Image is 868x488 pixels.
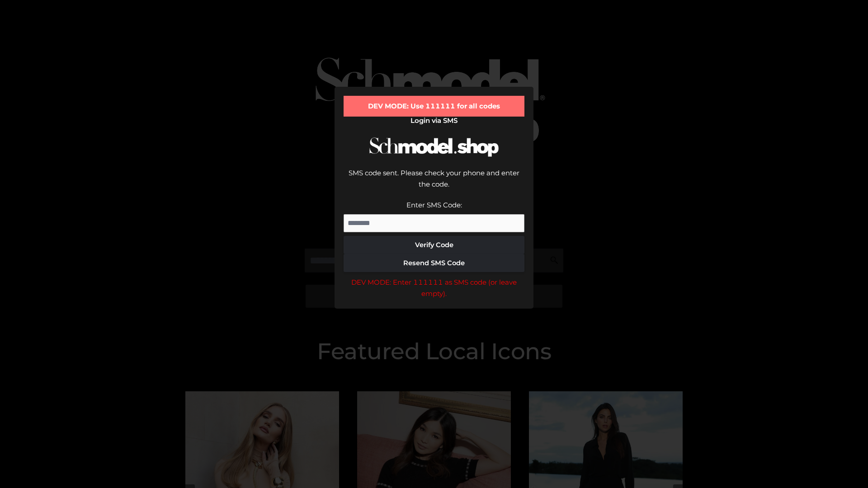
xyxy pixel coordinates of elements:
[344,96,524,117] div: DEV MODE: Use 111111 for all codes
[344,236,524,254] button: Verify Code
[366,129,502,165] img: Schmodel Logo
[344,117,524,125] h2: Login via SMS
[344,167,524,199] div: SMS code sent. Please check your phone and enter the code.
[344,277,524,300] div: DEV MODE: Enter 111111 as SMS code (or leave empty).
[406,201,462,209] label: Enter SMS Code:
[344,254,524,272] button: Resend SMS Code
